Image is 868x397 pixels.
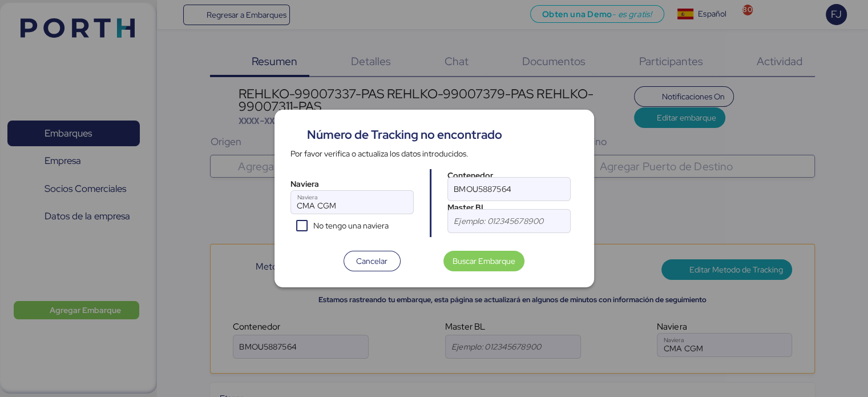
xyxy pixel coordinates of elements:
[291,191,392,214] input: Naviera
[344,251,401,271] button: Cancelar
[443,251,524,271] button: Buscar Embarque
[447,170,493,181] span: Contenedor
[290,149,469,159] span: Por favor verifica o actualiza los datos introducidos.
[290,126,502,144] div: Número de Tracking no encontrado
[356,254,387,268] span: Cancelar
[290,178,414,190] div: Naviera
[448,178,571,200] input: Ejemplo: FSCU1234567
[453,254,515,268] span: Buscar Embarque
[448,210,571,232] input: Ejemplo: 012345678900
[290,214,389,237] div: No tengo una naviera
[313,220,389,232] div: No tengo una naviera
[447,202,486,212] span: Master BL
